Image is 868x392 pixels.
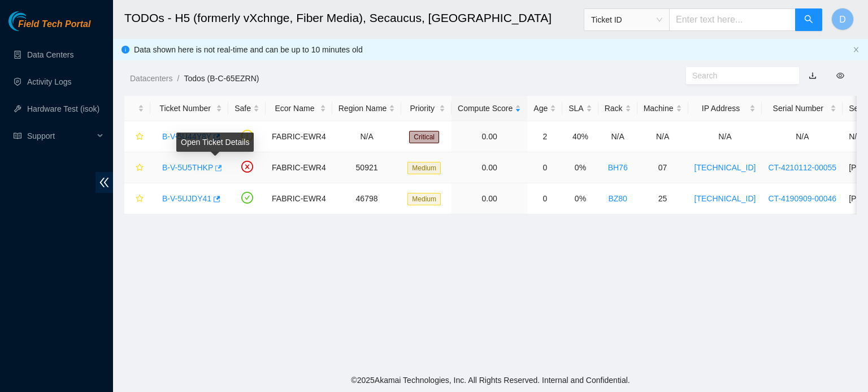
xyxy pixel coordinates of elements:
button: star [131,127,144,146]
td: 0.00 [452,183,527,214]
a: Activity Logs [27,77,72,86]
a: B-V-5U44Y8Y [162,132,211,141]
span: eye [836,72,844,80]
span: star [136,133,144,142]
td: N/A [598,121,637,152]
span: Critical [409,131,439,143]
span: D [839,12,846,27]
a: B-V-5U5THKP [162,163,213,172]
span: close-circle [241,161,253,173]
td: 0% [562,152,598,183]
button: star [131,158,144,177]
a: BH76 [608,163,628,172]
div: Open Ticket Details [176,133,254,152]
a: Akamai TechnologiesField Tech Portal [8,20,90,35]
a: Data Centers [27,50,73,59]
button: star [131,190,144,208]
span: search [804,15,813,25]
td: FABRIC-EWR4 [266,121,332,152]
input: Search [692,69,784,82]
span: double-left [96,172,113,193]
button: close [853,46,860,54]
span: star [136,164,144,173]
td: 07 [637,152,688,183]
td: FABRIC-EWR4 [266,183,332,214]
span: Medium [407,193,441,205]
td: 2 [527,121,562,152]
td: N/A [637,121,688,152]
td: 0.00 [452,121,527,152]
span: exclamation-circle [241,130,253,142]
a: download [809,71,817,80]
span: Medium [407,162,441,174]
span: star [136,195,144,204]
a: B-V-5UJDY41 [162,194,211,203]
img: Akamai Technologies [8,11,57,31]
td: 25 [637,183,688,214]
span: read [14,132,21,140]
a: CT-4210112-00055 [768,163,836,172]
td: 46798 [332,183,402,214]
a: [TECHNICAL_ID] [695,163,756,172]
td: 0 [527,152,562,183]
button: search [795,8,822,31]
input: Enter text here... [669,8,796,31]
td: 0% [562,183,598,214]
a: CT-4190909-00046 [768,194,836,203]
td: 50921 [332,152,402,183]
button: D [831,8,854,30]
a: [TECHNICAL_ID] [695,194,756,203]
button: download [800,67,825,85]
span: Ticket ID [591,11,662,28]
td: N/A [762,121,843,152]
a: BZ80 [608,194,627,203]
a: Hardware Test (isok) [27,104,99,113]
td: N/A [332,121,402,152]
span: check-circle [241,192,253,204]
span: Field Tech Portal [18,19,90,30]
td: 0 [527,183,562,214]
a: Todos (B-C-65EZRN) [184,74,259,83]
td: FABRIC-EWR4 [266,152,332,183]
span: Support [27,125,94,147]
a: Datacenters [130,74,172,83]
footer: © 2025 Akamai Technologies, Inc. All Rights Reserved. Internal and Confidential. [113,368,868,392]
td: N/A [688,121,762,152]
td: 0.00 [452,152,527,183]
td: 40% [562,121,598,152]
span: / [177,74,179,83]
